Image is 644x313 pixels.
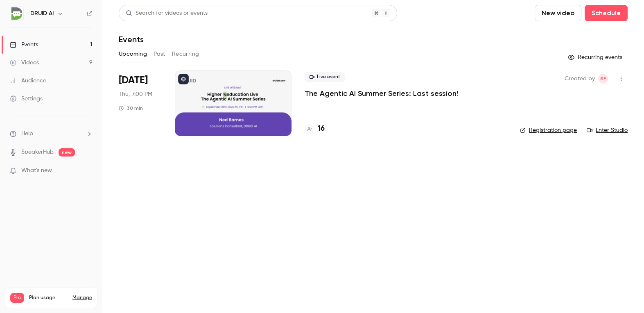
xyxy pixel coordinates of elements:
[564,51,628,64] button: Recurring events
[119,74,148,87] span: [DATE]
[119,90,152,98] span: Thu, 7:00 PM
[585,5,628,21] button: Schedule
[21,166,52,175] span: What's new
[59,148,75,156] span: new
[520,126,577,134] a: Registration page
[10,77,46,85] div: Audience
[305,88,458,98] a: The Agentic AI Summer Series: Last session!
[83,167,93,175] iframe: Noticeable Trigger
[72,295,92,301] a: Manage
[10,41,38,49] div: Events
[10,129,93,138] li: help-dropdown-opener
[565,74,595,84] span: Created by
[30,9,54,18] h6: DRUID AI
[587,126,628,134] a: Enter Studio
[600,74,606,84] span: SF
[10,7,23,20] img: DRUID AI
[172,48,199,61] button: Recurring
[126,9,208,18] div: Search for videos or events
[305,123,325,134] a: 16
[598,74,608,84] span: Silvia Feleaga
[21,129,33,138] span: Help
[154,48,165,61] button: Past
[21,148,54,156] a: SpeakerHub
[119,105,143,111] div: 30 min
[10,293,24,303] span: Pro
[535,5,581,21] button: New video
[10,95,43,103] div: Settings
[10,59,39,67] div: Videos
[29,295,68,301] span: Plan usage
[318,123,325,134] h4: 16
[119,48,147,61] button: Upcoming
[305,72,345,82] span: Live event
[119,70,162,136] div: Sep 25 Thu, 9:00 AM (America/Los Angeles)
[119,34,144,44] h1: Events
